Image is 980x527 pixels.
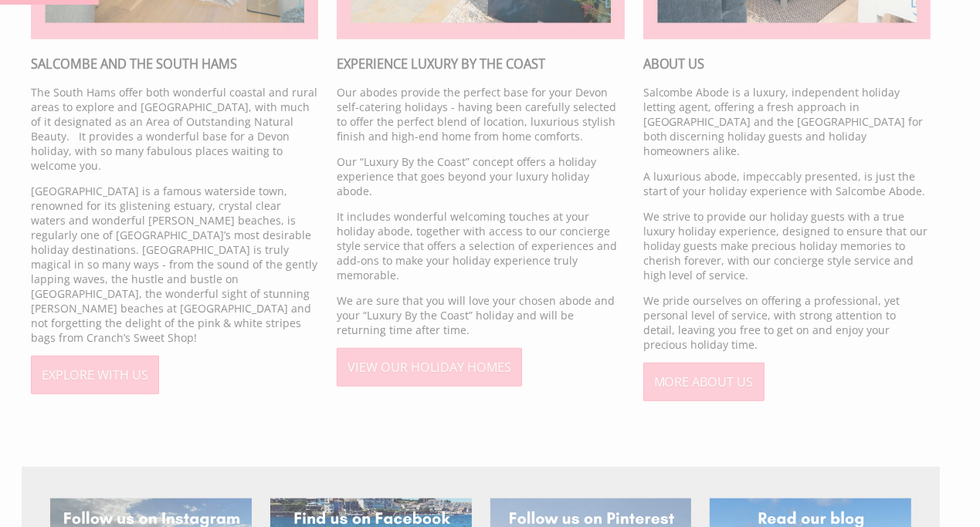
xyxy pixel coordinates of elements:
strong: EXPERIENCE LUXURY BY THE COAST [337,56,545,73]
strong: ABOUT US [643,56,705,73]
p: Our abodes provide the perfect base for your Devon self-catering holidays - having been carefully... [337,85,624,144]
a: VIEW OUR HOLIDAY HOMES [337,348,522,387]
p: A luxurious abode, impeccably presented, is just the start of your holiday experience with Salcom... [643,169,931,198]
a: MORE ABOUT US [643,363,765,401]
p: [GEOGRAPHIC_DATA] is a famous waterside town, renowned for its glistening estuary, crystal clear ... [31,184,318,345]
p: The South Hams offer both wonderful coastal and rural areas to explore and [GEOGRAPHIC_DATA], wit... [31,85,318,173]
p: Our “Luxury By the Coast” concept offers a holiday experience that goes beyond your luxury holida... [337,154,624,198]
strong: SALCOMBE AND THE SOUTH HAMS [31,56,237,73]
p: We pride ourselves on offering a professional, yet personal level of service, with strong attenti... [643,293,931,352]
a: EXPLORE WITH US [31,356,159,394]
p: We strive to provide our holiday guests with a true luxury holiday experience, designed to ensure... [643,209,931,282]
p: We are sure that you will love your chosen abode and your “Luxury By the Coast” holiday and will ... [337,293,624,337]
p: It includes wonderful welcoming touches at your holiday abode, together with access to our concie... [337,209,624,282]
p: Salcombe Abode is a luxury, independent holiday letting agent, offering a fresh approach in [GEOG... [643,85,931,158]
